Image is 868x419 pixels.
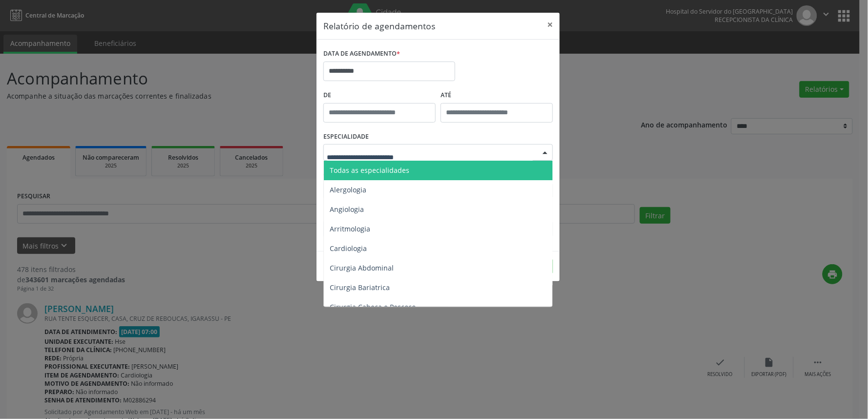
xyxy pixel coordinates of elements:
span: Todas as especialidades [330,166,409,175]
label: DATA DE AGENDAMENTO [323,46,400,62]
span: Alergologia [330,185,366,194]
span: Arritmologia [330,224,370,233]
span: Angiologia [330,205,364,214]
span: Cirurgia Cabeça e Pescoço [330,302,416,312]
button: Close [540,13,560,37]
label: De [323,88,436,103]
span: Cirurgia Abdominal [330,263,394,272]
span: Cardiologia [330,244,367,253]
h5: Relatório de agendamentos [323,20,435,32]
label: ATÉ [441,88,553,103]
span: Cirurgia Bariatrica [330,283,390,292]
label: ESPECIALIDADE [323,129,369,145]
